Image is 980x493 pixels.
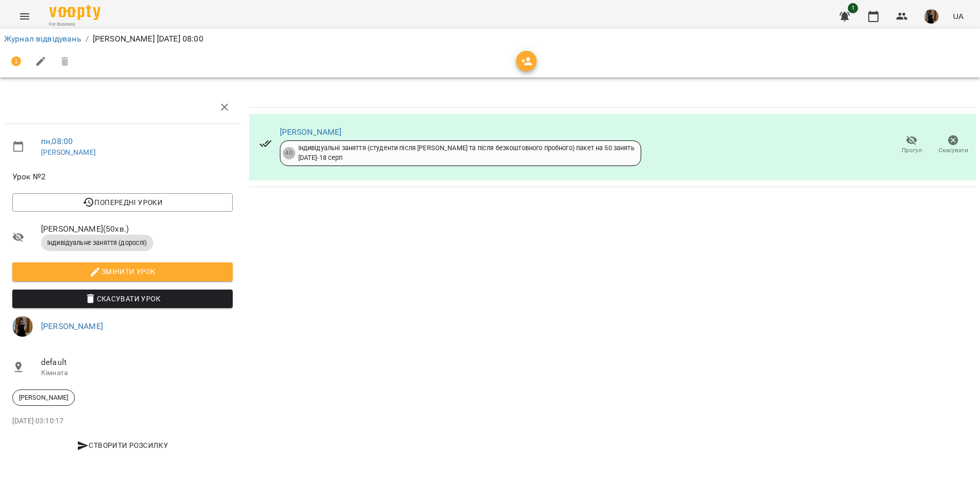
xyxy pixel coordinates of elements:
button: Створити розсилку [12,436,233,455]
span: Скасувати [938,146,968,155]
nav: breadcrumb [4,33,976,45]
button: UA [949,7,968,26]
a: пн , 08:00 [41,136,73,146]
span: Скасувати Урок [21,293,224,305]
span: [PERSON_NAME] ( 50 хв. ) [41,223,233,235]
div: Індивідуальні заняття (студенти після [PERSON_NAME] та після безкоштовного пробного) пакет на 50 ... [298,143,635,162]
a: [PERSON_NAME] [41,148,96,156]
span: Індивідуальне заняття (дорослі) [41,238,153,248]
button: Прогул [891,131,932,159]
li: / [86,33,89,45]
span: Попередні уроки [21,196,224,209]
button: Попередні уроки [12,193,233,212]
button: Menu [12,4,37,29]
span: Урок №2 [12,171,233,183]
span: UA [953,11,964,22]
a: [PERSON_NAME] [280,127,342,137]
span: [PERSON_NAME] [13,393,74,402]
img: 283d04c281e4d03bc9b10f0e1c453e6b.jpg [12,316,33,337]
span: 1 [848,3,858,13]
img: 283d04c281e4d03bc9b10f0e1c453e6b.jpg [924,9,938,24]
a: Журнал відвідувань [4,34,81,44]
span: For Business [49,21,100,28]
img: Voopty Logo [49,5,100,20]
span: Змінити урок [21,265,224,278]
p: Кімната [41,368,233,378]
span: default [41,356,233,368]
p: [PERSON_NAME] [DATE] 08:00 [93,33,203,45]
p: [DATE] 03:10:17 [12,416,233,426]
button: Скасувати [932,131,974,159]
a: [PERSON_NAME] [41,321,103,331]
button: Змінити урок [12,262,233,281]
button: Скасувати Урок [12,290,233,308]
span: Прогул [902,146,922,155]
span: Створити розсилку [16,439,229,451]
div: 40 [283,147,295,159]
div: [PERSON_NAME] [12,389,75,406]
